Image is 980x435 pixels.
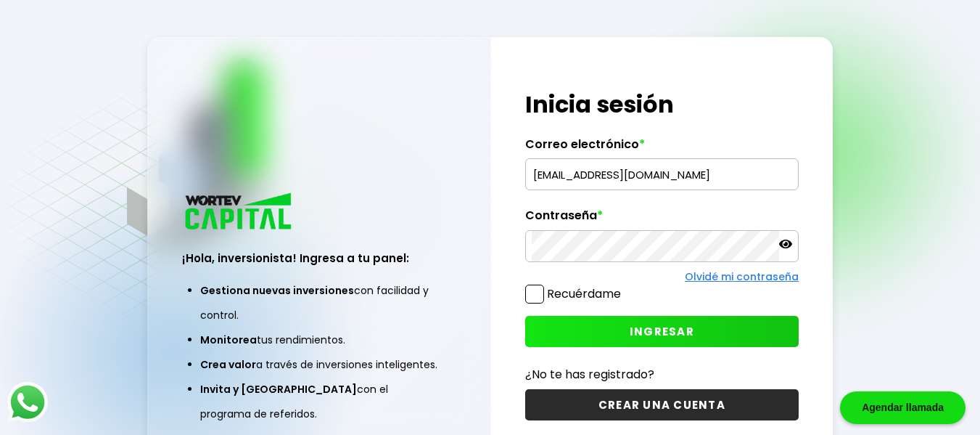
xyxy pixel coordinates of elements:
[525,365,799,420] a: ¿No te has registrado?CREAR UNA CUENTA
[685,269,799,284] a: Olvidé mi contraseña
[200,382,357,397] span: Invita y [GEOGRAPHIC_DATA]
[200,352,438,377] li: a través de inversiones inteligentes.
[525,389,799,420] button: CREAR UNA CUENTA
[7,382,48,423] img: logos_whatsapp-icon.242b2217.svg
[200,377,438,426] li: con el programa de referidos.
[525,208,799,230] label: Contraseña
[630,324,694,339] span: INGRESAR
[525,316,799,347] button: INGRESAR
[525,87,799,122] h1: Inicia sesión
[547,285,621,302] label: Recuérdame
[200,333,257,347] span: Monitorea
[525,137,799,159] label: Correo electrónico
[182,250,456,267] h3: ¡Hola, inversionista! Ingresa a tu panel:
[525,365,799,383] p: ¿No te has registrado?
[200,328,438,352] li: tus rendimientos.
[182,191,297,234] img: logo_wortev_capital
[532,159,792,190] input: hola@wortev.capital
[840,391,965,424] div: Agendar llamada
[200,357,256,372] span: Crea valor
[200,278,438,328] li: con facilidad y control.
[200,283,354,298] span: Gestiona nuevas inversiones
